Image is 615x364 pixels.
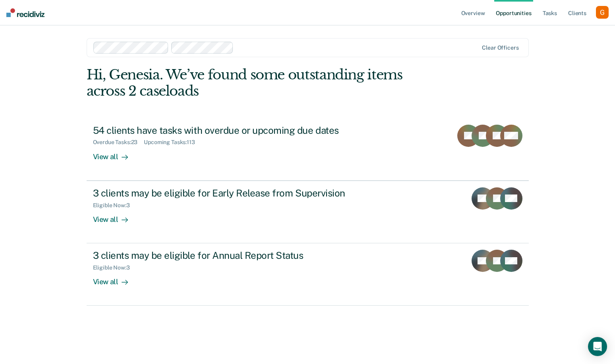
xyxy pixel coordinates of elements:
img: Recidiviz [6,8,44,17]
a: 54 clients have tasks with overdue or upcoming due datesOverdue Tasks:23Upcoming Tasks:113View all [87,118,529,181]
div: Hi, Genesia. We’ve found some outstanding items across 2 caseloads [87,67,440,99]
div: Open Intercom Messenger [588,337,607,356]
div: Clear officers [482,44,518,51]
div: Eligible Now : 3 [93,264,136,271]
div: Upcoming Tasks : 113 [144,139,201,146]
a: 3 clients may be eligible for Annual Report StatusEligible Now:3View all [87,243,529,306]
div: 3 clients may be eligible for Early Release from Supervision [93,187,372,199]
div: 54 clients have tasks with overdue or upcoming due dates [93,125,372,136]
div: View all [93,271,137,287]
div: View all [93,208,137,224]
div: Overdue Tasks : 23 [93,139,144,146]
div: View all [93,146,137,161]
div: Eligible Now : 3 [93,202,136,209]
div: 3 clients may be eligible for Annual Report Status [93,250,372,261]
a: 3 clients may be eligible for Early Release from SupervisionEligible Now:3View all [87,181,529,243]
